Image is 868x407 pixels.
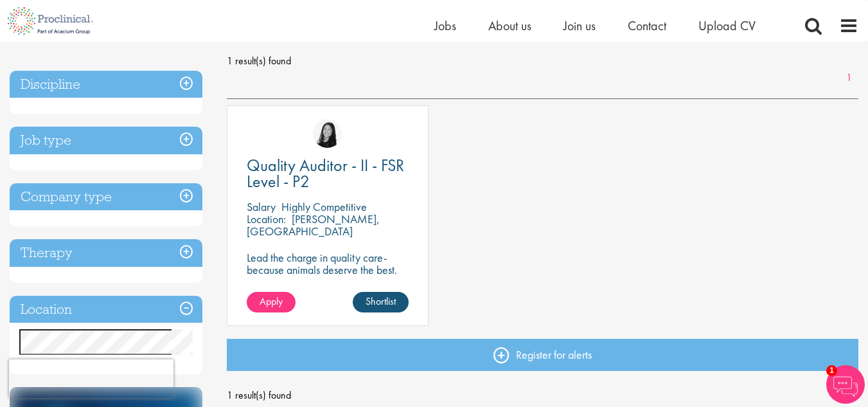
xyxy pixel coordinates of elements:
[313,119,342,148] img: Numhom Sudsok
[434,17,456,34] a: Jobs
[563,17,596,34] a: Join us
[247,251,409,276] p: Lead the charge in quality care-because animals deserve the best.
[10,239,202,267] h3: Therapy
[260,294,283,308] span: Apply
[247,212,286,226] span: Location:
[247,158,409,190] a: Quality Auditor - II - FSR Level - P2
[353,292,409,312] a: Shortlist
[628,17,666,34] a: Contact
[10,71,202,98] h3: Discipline
[826,365,865,404] img: Chatbot
[826,365,837,376] span: 1
[10,296,202,323] h3: Location
[247,154,404,192] span: Quality Auditor - II - FSR Level - P2
[227,386,858,405] span: 1 result(s) found
[247,212,380,239] p: [PERSON_NAME], [GEOGRAPHIC_DATA]
[281,199,367,214] p: Highly Competitive
[10,127,202,154] h3: Job type
[488,17,531,34] a: About us
[9,359,173,398] iframe: reCAPTCHA
[247,199,276,214] span: Salary
[227,339,858,371] a: Register for alerts
[698,17,756,34] a: Upload CV
[10,183,202,211] h3: Company type
[227,51,858,71] span: 1 result(s) found
[840,71,858,86] a: 1
[247,292,296,312] a: Apply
